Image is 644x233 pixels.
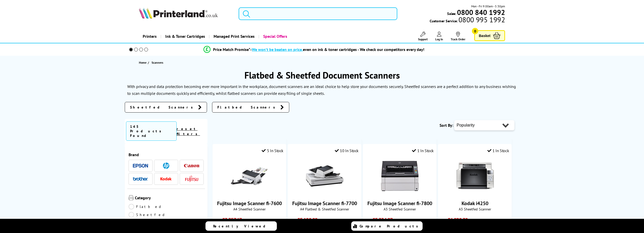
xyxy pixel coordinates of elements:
[217,200,282,207] a: Fujitsu Image Scanner fi-7600
[457,8,505,17] b: 0800 840 1992
[139,8,218,19] img: Printerland Logo
[430,17,505,23] span: Customer Service:
[213,224,271,228] span: Recently Viewed
[158,163,174,169] a: HP
[158,176,174,182] a: Kodak
[205,221,277,231] a: Recently Viewed
[381,191,419,196] a: Fujitsu Image Scanner fi-7800
[185,176,198,182] img: Fujitsu
[451,32,465,41] a: Track Order
[394,218,416,222] span: ex VAT @ 20%
[474,30,505,41] a: Basket 0
[243,218,265,222] span: ex VAT @ 20%
[184,176,199,182] a: Fujitsu
[471,4,505,9] span: Mon - Fri 9:00am - 5:30pm
[122,45,506,54] li: modal_Promise
[292,200,357,207] a: Fujitsu Image Scanner fi-7700
[165,30,205,43] span: Ink & Toner Cartridges
[366,207,434,211] span: A3 Sheetfed Scanner
[367,200,432,207] a: Fujitsu Image Scanner fi-7800
[184,163,199,169] a: Canon
[306,191,344,196] a: Fujitsu Image Scanner fi-7700
[152,61,163,64] span: Scanners
[462,200,488,207] a: Kodak i4250
[160,30,209,43] a: Ink & Toner Cartridges
[133,176,148,182] a: Brother
[250,47,424,52] div: - even on ink & toner cartridges - We check our competitors every day!
[381,157,419,195] img: Fujitsu Image Scanner fi-7800
[163,163,169,169] img: HP
[125,69,520,81] h1: Flatbed & Sheetfed Document Scanners
[129,195,134,200] img: Category
[133,164,148,168] img: Epson
[139,60,148,65] a: Home
[335,148,359,153] div: 10 In Stock
[135,195,204,201] span: Category
[418,37,428,41] span: Support
[306,157,344,195] img: Fujitsu Image Scanner fi-7700
[217,105,278,110] span: Flatbed Scanners
[487,148,509,153] div: 1 In Stock
[360,224,421,228] span: Compare Products
[418,32,428,41] a: Support
[184,164,199,167] img: Canon
[456,10,505,15] a: 0800 840 1992
[125,102,207,113] a: Sheetfed Scanners
[262,148,283,153] div: 5 In Stock
[222,217,242,223] span: £3,357.67
[209,30,258,43] a: Managed Print Services
[133,163,148,169] a: Epson
[297,217,317,223] span: £5,120.00
[129,152,204,157] span: Brand
[158,177,174,180] img: Kodak
[319,218,341,222] span: ex VAT @ 20%
[435,37,443,41] span: Log In
[469,218,491,222] span: ex VAT @ 20%
[441,207,509,211] span: A3 Sheetfed Scanner
[458,17,505,22] span: 0800 995 1992
[177,127,200,136] a: reset filters
[139,8,232,20] a: Printerland Logo
[447,11,456,16] span: Sales:
[472,28,478,34] span: 0
[133,177,148,181] img: Brother
[129,212,166,218] a: Sheetfed
[440,123,453,128] span: Sort By:
[215,207,283,211] span: A4 Sheetfed Scanner
[252,47,303,52] span: We won’t be beaten on price,
[448,217,468,223] span: £6,090.30
[126,121,177,141] span: 145 Products Found
[372,217,392,223] span: £5,334.07
[213,47,250,52] span: Price Match Promise*
[456,157,494,195] img: Kodak i4250
[127,84,516,96] p: With privacy and data protection becoming ever more important in the workplace, document scanners...
[412,148,434,153] div: 1 In Stock
[479,32,490,39] span: Basket
[212,102,289,113] a: Flatbed Scanners
[351,221,423,231] a: Compare Products
[258,30,291,43] a: Special Offers
[435,32,443,41] a: Log In
[231,157,268,195] img: Fujitsu Image Scanner fi-7600
[290,207,359,211] span: A4 Flatbed & Sheetfed Scanner
[139,30,160,43] a: Printers
[456,191,494,196] a: Kodak i4250
[129,204,166,209] a: Flatbed
[231,191,268,196] a: Fujitsu Image Scanner fi-7600
[130,105,196,110] span: Sheetfed Scanners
